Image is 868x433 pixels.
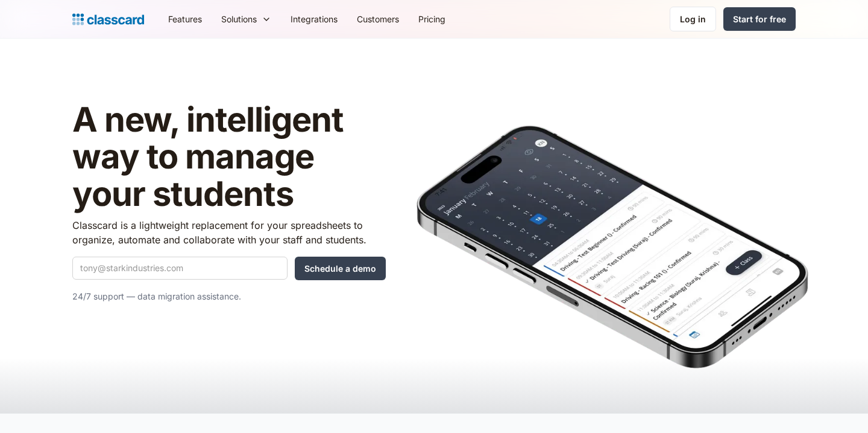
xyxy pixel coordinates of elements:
div: Solutions [212,5,281,33]
a: Start for free [723,7,796,31]
div: Solutions [221,13,257,25]
p: Classcard is a lightweight replacement for your spreadsheets to organize, automate and collaborat... [72,218,386,247]
input: Schedule a demo [295,257,386,280]
a: Pricing [409,5,455,33]
a: Integrations [281,5,347,33]
input: tony@starkindustries.com [72,257,288,280]
form: Quick Demo Form [72,257,386,280]
p: 24/7 support — data migration assistance. [72,289,386,304]
div: Log in [680,13,706,25]
div: Start for free [733,13,786,25]
a: Features [159,5,212,33]
h1: A new, intelligent way to manage your students [72,101,386,213]
a: Log in [670,7,716,31]
a: Customers [347,5,409,33]
a: home [72,11,144,28]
